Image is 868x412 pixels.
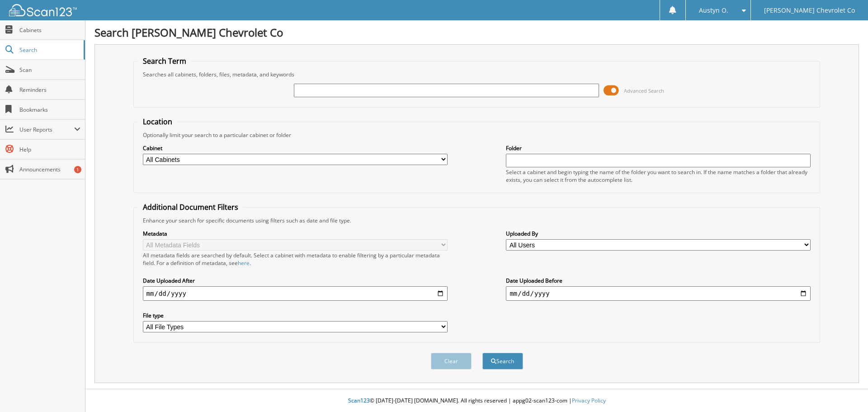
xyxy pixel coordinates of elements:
h1: Search [PERSON_NAME] Chevrolet Co [94,25,859,40]
div: All metadata fields are searched by default. Select a cabinet with metadata to enable filtering b... [143,251,448,267]
label: Metadata [143,230,448,237]
label: Uploaded By [506,230,811,237]
label: Cabinet [143,144,448,152]
img: scan123-logo-white.svg [9,4,77,16]
span: Announcements [19,166,80,173]
input: end [506,286,811,301]
a: here [238,259,250,267]
input: start [143,286,448,301]
div: 1 [74,166,81,173]
label: Folder [506,144,811,152]
span: [PERSON_NAME] Chevrolet Co [764,8,855,13]
span: Scan [19,66,80,74]
span: Reminders [19,86,80,94]
div: Enhance your search for specific documents using filters such as date and file type. [138,217,816,224]
div: Searches all cabinets, folders, files, metadata, and keywords [138,71,816,78]
iframe: Chat Widget [823,369,868,412]
span: Search [19,46,79,54]
legend: Additional Document Filters [138,202,243,212]
button: Search [482,353,523,369]
span: Advanced Search [624,87,664,94]
a: Privacy Policy [572,397,606,404]
label: Date Uploaded Before [506,277,811,284]
span: Cabinets [19,26,80,34]
label: File type [143,312,448,319]
span: Scan123 [348,397,370,404]
span: Bookmarks [19,106,80,114]
legend: Location [138,117,177,127]
label: Date Uploaded After [143,277,448,284]
span: Austyn O. [699,8,728,13]
button: Clear [431,353,472,369]
div: Select a cabinet and begin typing the name of the folder you want to search in. If the name match... [506,168,811,184]
legend: Search Term [138,56,191,66]
span: User Reports [19,126,74,133]
div: © [DATE]-[DATE] [DOMAIN_NAME]. All rights reserved | appg02-scan123-com | [85,390,868,412]
span: Help [19,146,80,153]
div: Optionally limit your search to a particular cabinet or folder [138,131,816,139]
